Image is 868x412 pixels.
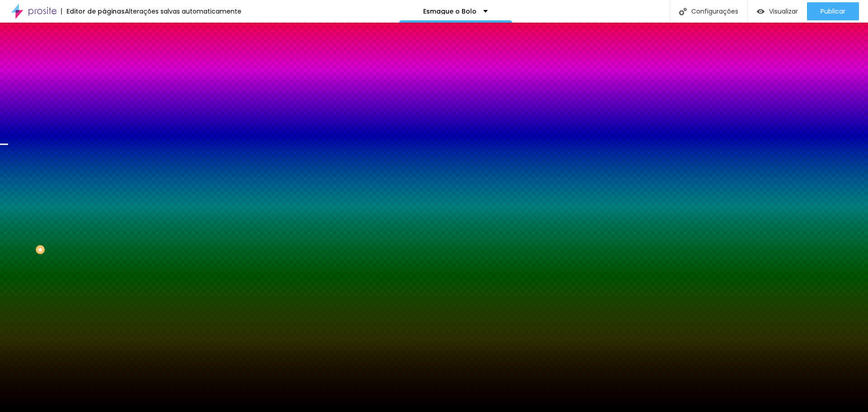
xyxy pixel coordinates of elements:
img: Ícone [679,8,687,15]
font: Visualizar [769,7,798,16]
font: Esmague o Bolo [423,7,476,16]
button: Publicar [807,2,859,20]
img: view-1.svg [757,8,764,15]
button: Visualizar [748,2,807,20]
font: Configurações [691,7,738,16]
font: Editor de páginas [66,7,125,16]
font: Publicar [821,7,845,16]
font: Alterações salvas automaticamente [125,7,241,16]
